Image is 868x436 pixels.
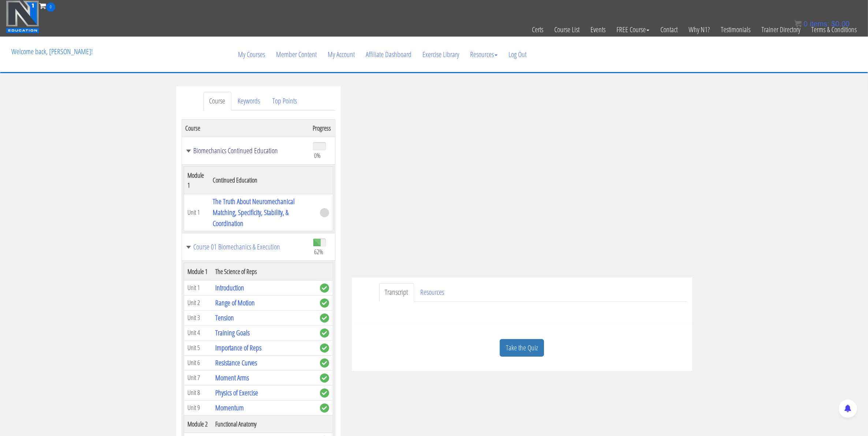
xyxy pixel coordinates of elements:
[271,37,322,72] a: Member Content
[215,358,257,368] a: Resistance Curves
[320,283,329,293] span: complete
[184,385,212,400] td: Unit 8
[232,92,266,110] a: Keywords
[322,37,360,72] a: My Account
[213,196,295,228] a: The Truth About Neuromechanical Matching, Specificity, Stability, & Coordination
[320,313,329,323] span: complete
[320,298,329,308] span: complete
[232,37,271,72] a: My Courses
[184,340,212,355] td: Unit 5
[715,12,756,48] a: Testimonials
[184,400,212,415] td: Unit 9
[309,119,335,137] th: Progress
[831,20,835,28] span: $
[184,295,212,310] td: Unit 2
[320,373,329,383] span: complete
[182,119,309,137] th: Course
[215,313,234,323] a: Tension
[212,263,316,280] th: The Science of Reps
[215,283,244,293] a: Introduction
[320,358,329,368] span: complete
[184,325,212,340] td: Unit 4
[806,12,862,48] a: Terms & Conditions
[804,20,808,28] span: 0
[360,37,417,72] a: Affiliate Dashboard
[184,166,209,194] th: Module 1
[683,12,715,48] a: Why N1?
[585,12,611,48] a: Events
[549,12,585,48] a: Course List
[465,37,503,72] a: Resources
[267,92,303,110] a: Top Points
[186,147,306,154] a: Biomechanics Continued Education
[655,12,683,48] a: Contact
[756,12,806,48] a: Trainer Directory
[526,12,549,48] a: Certs
[186,243,306,251] a: Course 01 Biomechanics & Execution
[794,20,802,27] img: icon11.png
[831,20,850,28] bdi: 0.00
[215,373,249,383] a: Moment Arms
[314,248,324,256] span: 62%
[810,20,829,28] span: items:
[379,283,414,302] a: Transcript
[184,310,212,325] td: Unit 3
[415,283,450,302] a: Resources
[503,37,532,72] a: Log Out
[184,194,209,231] td: Unit 1
[215,403,244,413] a: Momentum
[611,12,655,48] a: FREE Course
[184,280,212,295] td: Unit 1
[320,343,329,353] span: complete
[320,388,329,398] span: complete
[184,263,212,280] th: Module 1
[417,37,465,72] a: Exercise Library
[215,388,258,398] a: Physics of Exercise
[46,3,55,12] span: 0
[39,1,55,11] a: 0
[212,415,316,433] th: Functional Anatomy
[184,355,212,370] td: Unit 6
[184,415,212,433] th: Module 2
[794,20,850,28] a: 0 items: $0.00
[6,37,98,66] p: Welcome back, [PERSON_NAME]!
[314,151,321,159] span: 0%
[6,0,39,33] img: n1-education
[215,328,250,338] a: Training Goals
[209,166,316,194] th: Continued Education
[184,370,212,385] td: Unit 7
[500,339,544,357] a: Take the Quiz
[320,328,329,338] span: complete
[215,298,255,308] a: Range of Motion
[320,403,329,413] span: complete
[204,92,231,110] a: Course
[215,343,261,353] a: Importance of Reps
